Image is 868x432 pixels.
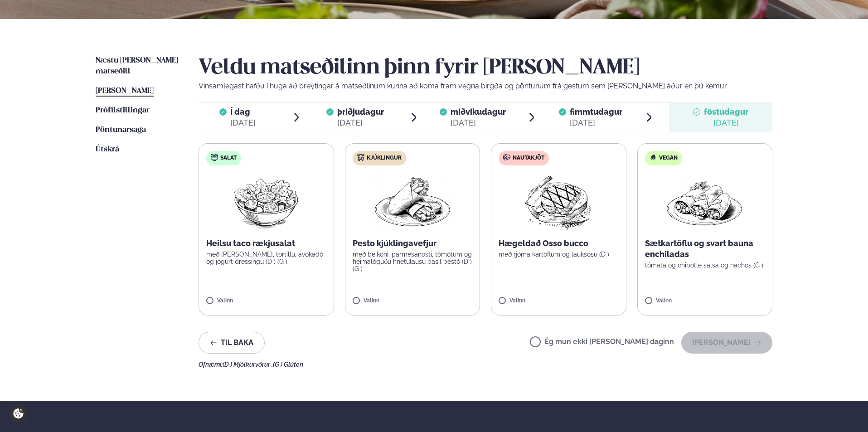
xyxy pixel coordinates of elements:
div: [DATE] [570,117,622,128]
span: fimmtudagur [570,107,622,116]
a: Cookie settings [9,404,28,423]
span: þriðjudagur [337,107,384,116]
img: Beef-Meat.png [519,173,599,231]
a: Pöntunarsaga [96,125,146,136]
span: Næstu [PERSON_NAME] matseðill [96,57,178,75]
button: [PERSON_NAME] [681,332,772,354]
p: Sætkartöflu og svart bauna enchiladas [645,238,765,260]
div: [DATE] [451,117,506,128]
p: Hægeldað Osso bucco [499,238,619,249]
img: beef.svg [503,154,510,161]
div: [DATE] [337,117,384,128]
span: Kjúklingur [367,155,402,162]
span: föstudagur [704,107,748,116]
span: Salat [220,155,237,162]
p: með [PERSON_NAME], tortillu, avókadó og jógúrt dressingu (D ) (G ) [206,251,326,265]
span: (D ) Mjólkurvörur , [223,361,273,368]
img: chicken.svg [357,154,364,161]
span: Útskrá [96,146,119,153]
a: [PERSON_NAME] [96,86,154,97]
p: Vinsamlegast hafðu í huga að breytingar á matseðlinum kunna að koma fram vegna birgða og pöntunum... [199,81,772,92]
div: [DATE] [704,117,748,128]
span: Nautakjöt [513,155,544,162]
div: Ofnæmi: [199,361,772,368]
p: tómata og chipotle salsa og nachos (G ) [645,262,765,269]
p: með rjóma kartöflum og lauksósu (D ) [499,251,619,258]
img: Salad.png [226,173,306,231]
span: Prófílstillingar [96,107,150,114]
span: [PERSON_NAME] [96,87,154,95]
span: Í dag [230,107,256,117]
p: með beikoni, parmesanosti, tómötum og heimalöguðu hnetulausu basil pestó (D ) (G ) [353,251,473,272]
span: Vegan [659,155,678,162]
div: [DATE] [230,117,256,128]
span: Pöntunarsaga [96,126,146,134]
a: Prófílstillingar [96,105,150,116]
h2: Veldu matseðilinn þinn fyrir [PERSON_NAME] [199,55,772,81]
img: Vegan.svg [650,154,657,161]
img: Enchilada.png [665,173,745,231]
img: salad.svg [211,154,218,161]
span: miðvikudagur [451,107,506,116]
img: Wraps.png [373,173,452,231]
span: (G ) Glúten [273,361,303,368]
button: Til baka [199,332,265,354]
p: Heilsu taco rækjusalat [206,238,326,249]
a: Útskrá [96,144,119,155]
a: Næstu [PERSON_NAME] matseðill [96,55,180,77]
p: Pesto kjúklingavefjur [353,238,473,249]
